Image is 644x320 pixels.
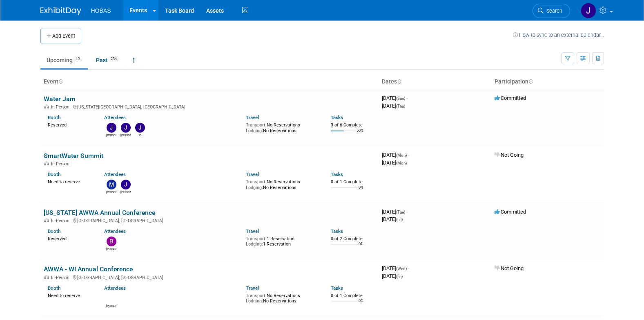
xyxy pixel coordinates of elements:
[331,122,375,128] div: 3 of 6 Complete
[246,234,319,247] div: 1 Reservation 1 Reservation
[246,241,263,247] span: Lodging:
[397,78,401,85] a: Sort by Start Date
[359,299,363,310] td: 0%
[44,265,133,273] a: AWWA - WI Annual Conference
[581,3,596,18] img: JD Demore
[246,228,259,234] a: Travel
[396,161,407,165] span: (Mon)
[331,228,343,234] a: Tasks
[107,293,116,303] img: Jake Brunoehler, P. E.
[331,171,343,177] a: Tasks
[379,75,491,89] th: Dates
[331,285,343,291] a: Tasks
[135,123,145,133] img: JD Demore
[40,29,81,43] button: Add Event
[107,123,116,133] img: Joe Tipton
[382,160,407,166] span: [DATE]
[396,104,405,108] span: (Thu)
[246,128,263,133] span: Lodging:
[58,78,62,85] a: Sort by Event Name
[51,161,72,167] span: In-Person
[51,275,72,280] span: In-Person
[48,178,92,185] div: Need to reserve
[495,265,524,271] span: Not Going
[91,7,111,14] span: HOBAS
[495,209,526,215] span: Committed
[382,95,408,101] span: [DATE]
[382,152,409,158] span: [DATE]
[44,274,375,280] div: [GEOGRAPHIC_DATA], [GEOGRAPHIC_DATA]
[44,209,155,216] a: [US_STATE] AWWA Annual Conference
[44,161,49,165] img: In-Person Event
[104,115,126,120] a: Attendees
[104,285,126,291] a: Attendees
[40,52,88,68] a: Upcoming40
[331,179,375,185] div: 0 of 1 Complete
[491,75,604,89] th: Participation
[331,236,375,242] div: 0 of 2 Complete
[48,121,92,128] div: Reserved
[359,242,363,253] td: 0%
[51,218,72,223] span: In-Person
[106,303,116,308] div: Jake Brunoehler, P. E.
[246,285,259,291] a: Travel
[246,115,259,120] a: Travel
[48,228,60,234] a: Booth
[408,265,409,271] span: -
[44,104,49,108] img: In-Person Event
[246,179,267,185] span: Transport:
[246,298,263,304] span: Lodging:
[121,123,131,133] img: Jeffrey LeBlanc
[533,4,570,18] a: Search
[120,189,131,194] div: Jeffrey LeBlanc
[396,153,407,158] span: (Mon)
[107,180,116,189] img: Mike Bussio
[396,274,403,279] span: (Fri)
[44,95,76,103] a: Water Jam
[396,266,407,271] span: (Wed)
[406,209,408,215] span: -
[246,122,267,128] span: Transport:
[396,210,405,214] span: (Tue)
[382,265,409,271] span: [DATE]
[44,152,103,160] a: SmartWater Summit
[90,52,125,68] a: Past234
[48,171,60,177] a: Booth
[359,185,363,196] td: 0%
[48,285,60,291] a: Booth
[44,275,49,279] img: In-Person Event
[246,236,267,241] span: Transport:
[495,152,524,158] span: Not Going
[135,133,145,137] div: JD Demore
[513,32,604,38] a: How to sync to an external calendar...
[104,171,126,177] a: Attendees
[357,128,363,140] td: 50%
[106,189,116,194] div: Mike Bussio
[382,273,403,279] span: [DATE]
[495,95,526,101] span: Committed
[396,217,403,222] span: (Fri)
[44,103,375,110] div: [US_STATE][GEOGRAPHIC_DATA], [GEOGRAPHIC_DATA]
[382,209,408,215] span: [DATE]
[544,8,562,14] span: Search
[44,217,375,223] div: [GEOGRAPHIC_DATA], [GEOGRAPHIC_DATA]
[382,103,405,109] span: [DATE]
[528,78,533,85] a: Sort by Participation Type
[246,293,267,298] span: Transport:
[73,56,82,62] span: 40
[331,293,375,299] div: 0 of 1 Complete
[40,75,379,89] th: Event
[408,152,409,158] span: -
[396,96,405,101] span: (Sun)
[48,234,92,242] div: Reserved
[107,237,116,246] img: Bryant Welch
[406,95,408,101] span: -
[331,115,343,120] a: Tasks
[246,171,259,177] a: Travel
[382,216,403,222] span: [DATE]
[44,218,49,222] img: In-Person Event
[121,180,131,189] img: Jeffrey LeBlanc
[246,291,319,304] div: No Reservations No Reservations
[246,178,319,190] div: No Reservations No Reservations
[51,104,72,110] span: In-Person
